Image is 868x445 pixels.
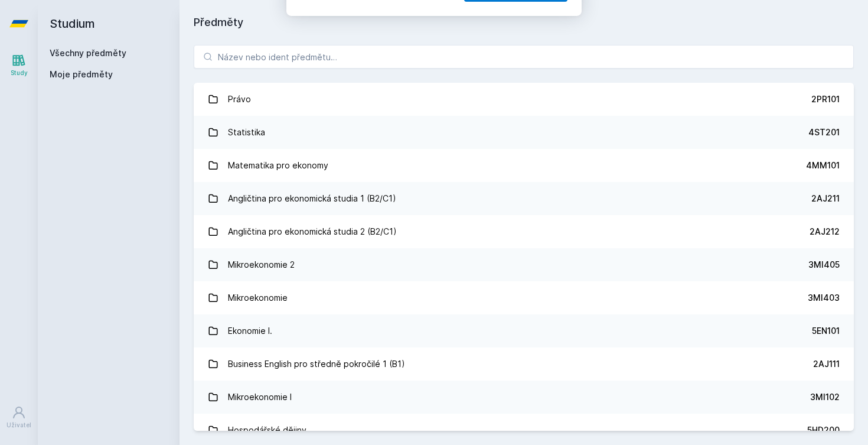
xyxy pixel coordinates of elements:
[228,286,288,310] div: Mikroekonomie
[228,352,405,376] div: Business English pro středně pokročilé 1 (B1)
[194,215,854,248] a: Angličtina pro ekonomická studia 2 (B2/C1) 2AJ212
[194,149,854,182] a: Matematika pro ekonomy 4MM101
[194,314,854,347] a: Ekonomie I. 5EN101
[813,358,840,370] div: 2AJ111
[810,226,840,238] div: 2AJ212
[228,253,295,277] div: Mikroekonomie 2
[6,421,31,430] div: Uživatel
[464,61,567,91] button: Jasně, jsem pro
[194,182,854,215] a: Angličtina pro ekonomická studia 1 (B2/C1) 2AJ211
[806,160,840,171] div: 4MM101
[228,220,397,243] div: Angličtina pro ekonomická studia 2 (B2/C1)
[228,319,272,343] div: Ekonomie I.
[194,347,854,381] a: Business English pro středně pokročilé 1 (B1) 2AJ111
[228,187,396,210] div: Angličtina pro ekonomická studia 1 (B2/C1)
[415,61,458,91] button: Ne
[811,193,840,204] div: 2AJ211
[228,121,265,144] div: Statistika
[807,424,840,436] div: 5HD200
[348,14,567,41] div: [PERSON_NAME] dostávat tipy ohledně studia, nových testů, hodnocení učitelů a předmětů?
[2,399,35,436] a: Uživatel
[808,259,840,271] div: 3MI405
[301,14,348,61] img: notification icon
[194,248,854,281] a: Mikroekonomie 2 3MI405
[194,381,854,414] a: Mikroekonomie I 3MI102
[812,325,840,337] div: 5EN101
[228,385,292,409] div: Mikroekonomie I
[194,281,854,314] a: Mikroekonomie 3MI403
[808,292,840,304] div: 3MI403
[810,391,840,403] div: 3MI102
[808,126,840,138] div: 4ST201
[194,116,854,149] a: Statistika 4ST201
[228,154,328,177] div: Matematika pro ekonomy
[228,418,306,442] div: Hospodářské dějiny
